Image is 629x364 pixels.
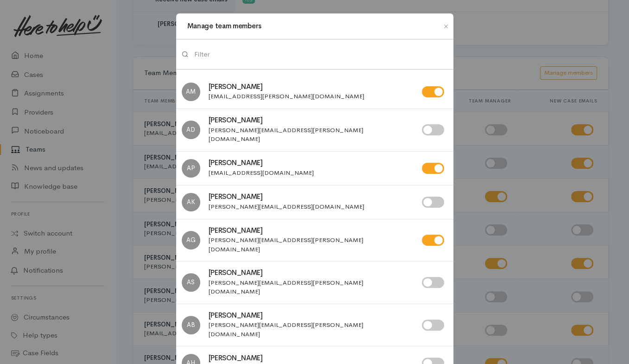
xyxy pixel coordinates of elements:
h4: [PERSON_NAME] [209,312,411,319]
span: AB [182,316,200,334]
p: [EMAIL_ADDRESS][DOMAIN_NAME] [209,168,411,178]
p: [PERSON_NAME][EMAIL_ADDRESS][PERSON_NAME][DOMAIN_NAME] [209,236,411,254]
input: Filter [194,45,448,64]
h4: [PERSON_NAME] [209,83,411,91]
h1: Manage team members [187,21,261,32]
p: [PERSON_NAME][EMAIL_ADDRESS][PERSON_NAME][DOMAIN_NAME] [209,278,411,296]
span: AG [182,231,200,249]
button: Close [438,21,453,32]
p: [PERSON_NAME][EMAIL_ADDRESS][PERSON_NAME][DOMAIN_NAME] [209,126,411,144]
p: [PERSON_NAME][EMAIL_ADDRESS][PERSON_NAME][DOMAIN_NAME] [209,320,411,338]
p: [EMAIL_ADDRESS][PERSON_NAME][DOMAIN_NAME] [209,92,411,101]
h4: [PERSON_NAME] [209,159,411,167]
h4: [PERSON_NAME] [209,227,411,235]
span: AD [182,121,200,139]
h4: [PERSON_NAME] [209,193,411,201]
span: AS [182,273,200,292]
h4: [PERSON_NAME] [209,269,411,277]
span: AM [182,83,200,101]
span: AP [182,159,200,178]
p: [PERSON_NAME][EMAIL_ADDRESS][DOMAIN_NAME] [209,202,411,211]
h4: [PERSON_NAME] [209,116,411,124]
span: AK [182,193,200,211]
h4: [PERSON_NAME] [209,354,411,362]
